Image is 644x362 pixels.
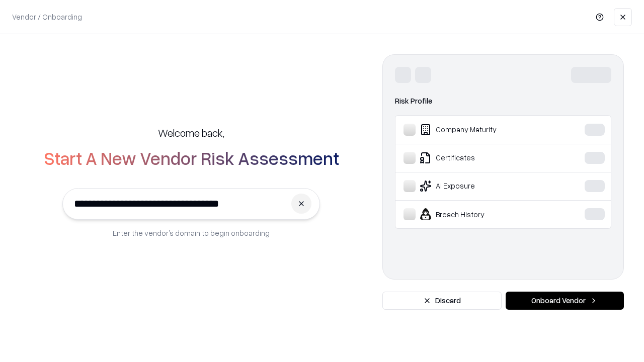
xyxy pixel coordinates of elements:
p: Enter the vendor’s domain to begin onboarding [113,228,270,238]
div: Certificates [404,152,554,164]
div: AI Exposure [404,180,554,192]
div: Risk Profile [395,95,611,107]
p: Vendor / Onboarding [12,12,82,22]
div: Company Maturity [404,124,554,136]
button: Discard [382,292,502,310]
button: Onboard Vendor [506,292,624,310]
h5: Welcome back, [158,126,224,140]
h2: Start A New Vendor Risk Assessment [44,148,339,168]
div: Breach History [404,208,554,220]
